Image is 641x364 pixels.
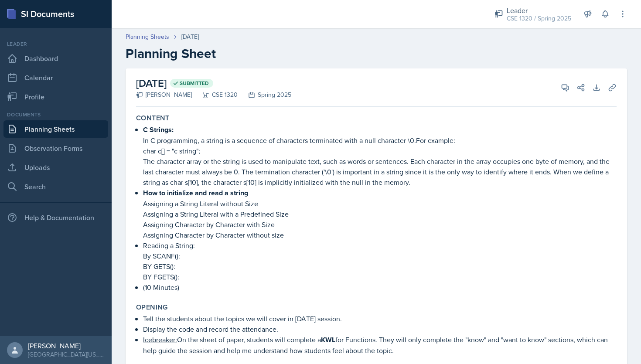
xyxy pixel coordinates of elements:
[3,69,108,86] a: Calendar
[143,198,617,209] p: Assigning a String Literal without Size
[136,75,291,91] h2: [DATE]
[507,5,571,16] div: Leader
[143,219,617,230] p: Assigning Character by Character with Size
[181,32,199,41] div: [DATE]
[3,111,108,119] div: Documents
[3,120,108,138] a: Planning Sheets
[143,146,617,156] p: char c[] = "c string";
[180,80,209,87] span: Submitted
[143,188,248,198] strong: How to initialize and read a string
[143,156,617,187] p: The character array or the string is used to manipulate text, such as words or sentences. Each ch...
[143,324,617,334] p: Display the code and record the attendance.
[28,350,105,359] div: [GEOGRAPHIC_DATA][US_STATE]
[136,303,168,312] label: Opening
[3,178,108,195] a: Search
[143,135,617,146] p: In C programming, a string is a sequence of characters terminated with a null character \0.For ex...
[143,240,617,251] p: Reading a String:
[143,251,617,261] p: By SCANF():
[136,114,170,122] label: Content
[3,159,108,176] a: Uploads
[28,341,105,350] div: [PERSON_NAME]
[143,335,177,344] u: Icebreaker:
[238,90,291,99] div: Spring 2025
[143,334,617,356] p: On the sheet of paper, students will complete a for Functions. They will only complete the "know"...
[143,313,617,324] p: Tell the students about the topics we will cover in [DATE] session.
[143,125,174,135] strong: C Strings:
[507,14,571,23] div: CSE 1320 / Spring 2025
[143,230,617,240] p: Assigning Character by Character without size
[3,50,108,67] a: Dashboard
[3,209,108,226] div: Help & Documentation
[3,40,108,48] div: Leader
[143,282,617,293] p: (10 Minutes)
[143,209,617,219] p: Assigning a String Literal with a Predefined Size
[192,90,238,99] div: CSE 1320
[3,139,108,157] a: Observation Forms
[126,32,169,41] a: Planning Sheets
[3,88,108,105] a: Profile
[143,261,617,272] p: BY GETS():
[321,335,335,345] strong: KWL
[136,90,192,99] div: [PERSON_NAME]
[143,272,617,282] p: BY FGETS():
[126,46,627,61] h2: Planning Sheet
